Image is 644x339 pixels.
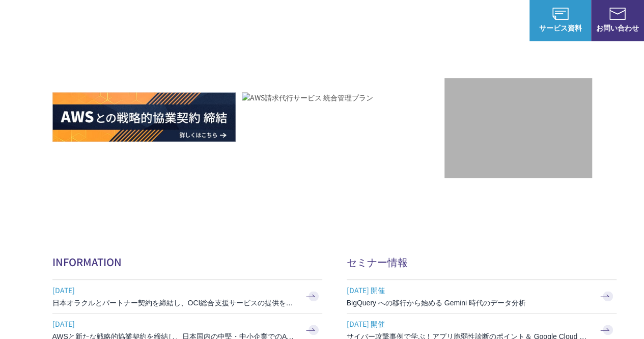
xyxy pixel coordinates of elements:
span: サービス資料 [529,22,591,33]
img: お問い合わせ [609,8,626,20]
span: [DATE] 開催 [347,316,591,331]
span: [DATE] 開催 [347,282,591,298]
p: 強み [177,15,202,26]
h2: INFORMATION [52,254,322,269]
p: ナレッジ [432,15,470,26]
h3: BigQuery への移行から始める Gemini 時代のデータ分析 [347,298,591,308]
a: [DATE] 開催 BigQuery への移行から始める Gemini 時代のデータ分析 [347,280,617,313]
p: サービス [222,15,261,26]
a: 導入事例 [383,15,411,26]
img: AWS請求代行サービス 統合管理プラン [242,92,373,103]
img: AWS総合支援サービス C-Chorus サービス資料 [552,8,569,20]
a: ログイン [491,15,519,26]
p: 業種別ソリューション [281,15,362,26]
a: [DATE] 日本オラクルとパートナー契約を締結し、OCI総合支援サービスの提供を開始 [52,280,322,313]
span: [DATE] [52,316,297,331]
img: 契約件数 [465,93,572,168]
span: [DATE] [52,282,297,298]
a: AWS請求代行サービス 統合管理プラン [242,92,373,142]
a: AWS総合支援サービス C-Chorus NHN テコラスAWS総合支援サービス [15,5,167,37]
span: お問い合わせ [591,22,644,33]
h3: 日本オラクルとパートナー契約を締結し、OCI総合支援サービスの提供を開始 [52,298,297,308]
img: AWSとの戦略的協業契約 締結 [52,92,236,142]
span: NHN テコラス AWS総合支援サービス [104,5,167,37]
h2: セミナー情報 [347,254,617,269]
